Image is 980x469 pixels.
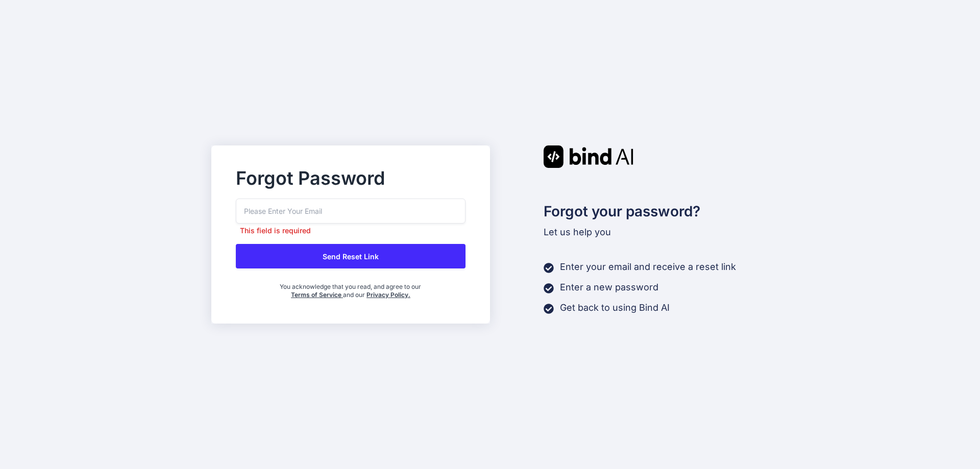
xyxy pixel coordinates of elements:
a: Terms of Service [291,291,343,299]
p: This field is required [236,226,465,236]
button: Send Reset Link [236,244,465,268]
p: Enter your email and receive a reset link [560,260,736,274]
input: Please Enter Your Email [236,199,465,224]
h2: Forgot your password? [544,201,769,222]
p: Let us help you [544,225,769,239]
div: You acknowledge that you read, and agree to our and our [274,277,427,299]
p: Get back to using Bind AI [560,301,670,315]
p: Enter a new password [560,280,658,294]
img: Bind AI logo [544,145,633,168]
a: Privacy Policy. [366,291,410,299]
h2: Forgot Password [236,170,465,186]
